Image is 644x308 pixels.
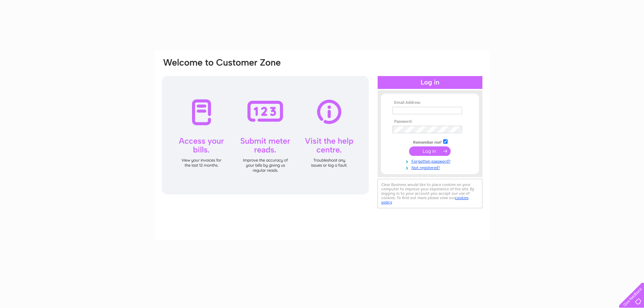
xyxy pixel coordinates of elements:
th: Password: [391,119,469,124]
a: Forgotten password? [392,158,469,164]
div: Clear Business would like to place cookies on your computer to improve your experience of the sit... [378,179,482,208]
td: Remember me? [391,138,469,145]
a: cookies policy [381,195,469,205]
a: Not registered? [392,164,469,170]
input: Submit [409,146,451,156]
th: Email Address: [391,100,469,105]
